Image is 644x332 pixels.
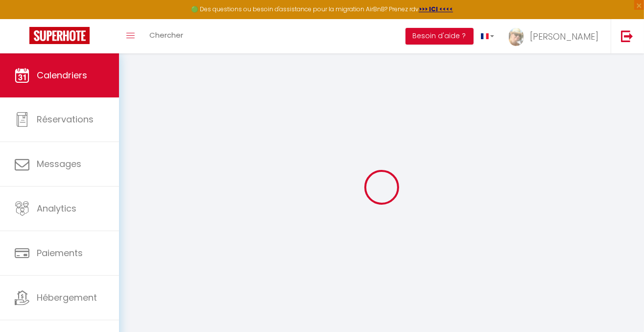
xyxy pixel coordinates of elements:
[37,69,87,81] span: Calendriers
[509,28,524,46] img: ...
[419,5,453,13] a: >>> ICI <<<<
[142,19,191,53] a: Chercher
[405,28,474,45] button: Besoin d'aide ?
[37,158,81,170] span: Messages
[149,30,183,40] span: Chercher
[37,202,76,214] span: Analytics
[29,27,90,44] img: Super Booking
[37,291,97,304] span: Hébergement
[621,30,633,42] img: logout
[37,247,83,259] span: Paiements
[37,113,94,125] span: Réservations
[501,19,611,53] a: ... [PERSON_NAME]
[530,30,598,43] span: [PERSON_NAME]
